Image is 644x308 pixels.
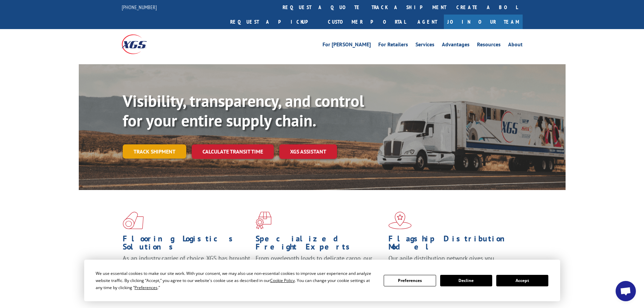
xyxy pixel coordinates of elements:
a: [PHONE_NUMBER] [122,4,157,10]
h1: Flagship Distribution Model [388,235,516,254]
div: Open chat [616,281,636,301]
h1: Specialized Freight Experts [256,235,383,254]
a: About [508,42,523,49]
span: Our agile distribution network gives you nationwide inventory management on demand. [388,254,513,270]
div: Cookie Consent Prompt [84,260,560,301]
a: For Retailers [378,42,408,49]
a: Advantages [442,42,470,49]
b: Visibility, transparency, and control for your entire supply chain. [123,90,364,131]
div: We use essential cookies to make our site work. With your consent, we may also use non-essential ... [96,270,376,291]
a: Resources [477,42,501,49]
img: xgs-icon-focused-on-flooring-red [256,212,271,229]
a: Track shipment [123,144,186,159]
span: Preferences [135,285,158,290]
button: Accept [496,275,548,286]
img: xgs-icon-flagship-distribution-model-red [388,212,412,229]
a: Request a pickup [225,15,323,29]
p: From overlength loads to delicate cargo, our experienced staff knows the best way to move your fr... [256,254,383,284]
a: Calculate transit time [192,144,274,159]
img: xgs-icon-total-supply-chain-intelligence-red [123,212,144,229]
a: Services [415,42,434,49]
span: Cookie Policy [270,278,295,283]
span: As an industry carrier of choice, XGS has brought innovation and dedication to flooring logistics... [123,254,250,278]
a: Agent [411,15,444,29]
a: Join Our Team [444,15,523,29]
button: Decline [440,275,492,286]
h1: Flooring Logistics Solutions [123,235,251,254]
a: Customer Portal [323,15,411,29]
button: Preferences [384,275,436,286]
a: For [PERSON_NAME] [323,42,371,49]
a: XGS ASSISTANT [279,144,337,159]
